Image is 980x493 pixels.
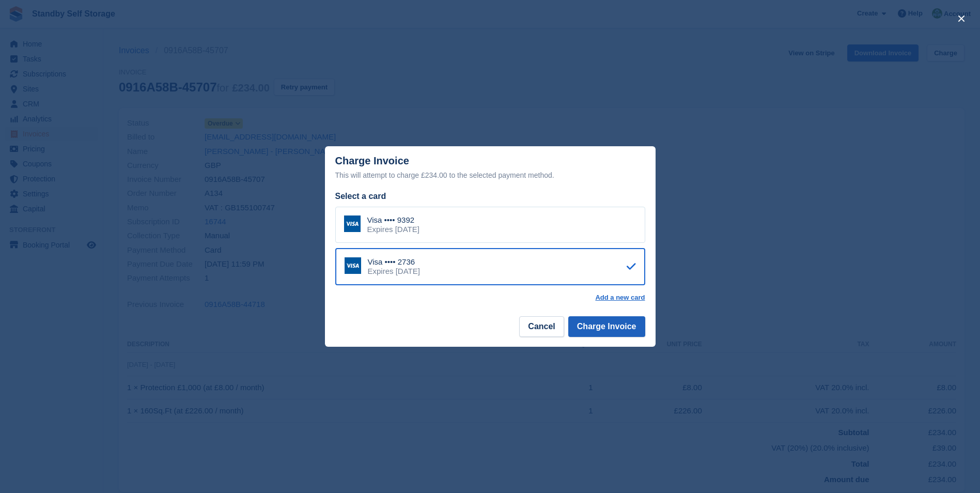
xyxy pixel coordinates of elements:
[367,225,419,234] div: Expires [DATE]
[368,267,420,276] div: Expires [DATE]
[368,257,420,267] div: Visa •••• 2736
[344,215,361,232] img: Visa Logo
[595,294,645,302] a: Add a new card
[367,215,419,225] div: Visa •••• 9392
[335,190,645,203] div: Select a card
[519,316,564,337] button: Cancel
[335,155,645,181] div: Charge Invoice
[953,10,970,27] button: close
[335,169,645,181] div: This will attempt to charge £234.00 to the selected payment method.
[345,257,361,274] img: Visa Logo
[568,316,645,337] button: Charge Invoice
